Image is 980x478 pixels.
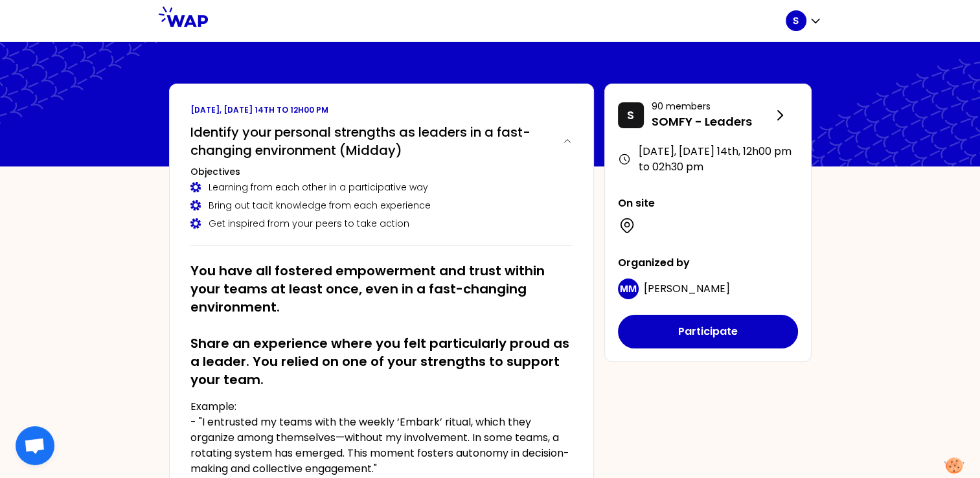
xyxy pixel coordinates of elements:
h3: Objectives [190,165,573,178]
h2: You have all fostered empowerment and trust within your teams at least once, even in a fast-chang... [190,262,573,389]
button: S [786,10,822,31]
p: S [627,106,634,124]
p: On site [618,196,798,211]
button: Participate [618,315,798,348]
p: MM [620,282,637,295]
p: Organized by [618,255,798,271]
h2: Identify your personal strengths as leaders in a fast-changing environment (Midday) [190,123,552,159]
div: Get inspired from your peers to take action [190,217,573,230]
p: S [793,14,799,27]
div: [DATE], [DATE] 14th , 12h00 pm to 02h30 pm [618,144,798,175]
p: [DATE], [DATE] 14th to 12h00 pm [190,105,573,115]
p: 90 members [652,100,772,113]
div: Otwarty czat [16,426,54,465]
span: [PERSON_NAME] [644,281,730,296]
p: SOMFY - Leaders [652,113,772,131]
button: Identify your personal strengths as leaders in a fast-changing environment (Midday) [190,123,573,159]
div: Learning from each other in a participative way [190,181,573,194]
div: Bring out tacit knowledge from each experience [190,199,573,212]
